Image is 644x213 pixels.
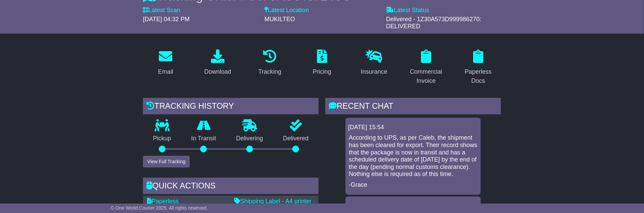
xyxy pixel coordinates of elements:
[264,16,295,23] span: MUKILTEO
[356,47,392,79] a: Insurance
[254,47,286,79] a: Tracking
[403,47,449,88] a: Commercial Invoice
[158,67,173,76] div: Email
[234,198,312,205] a: Shipping Label - A4 printer
[147,198,179,205] a: Paperless
[349,181,477,189] p: -Grace
[313,67,331,76] div: Pricing
[143,156,190,168] button: View Full Tracking
[143,135,181,142] p: Pickup
[258,67,281,76] div: Tracking
[181,135,226,142] p: In Transit
[143,178,319,196] div: Quick Actions
[143,98,319,116] div: Tracking history
[386,16,481,30] span: Delivered - 1Z30A573D999986270: DELIVERED
[154,47,178,79] a: Email
[111,205,208,211] span: © One World Courier 2025. All rights reserved.
[348,124,478,131] div: [DATE] 15:54
[460,67,497,85] div: Paperless Docs
[143,7,180,14] label: Latest Scan
[325,98,501,116] div: RECENT CHAT
[348,203,478,210] div: [DATE] 12:57
[386,7,429,14] label: Latest Status
[226,135,273,142] p: Delivering
[204,67,231,76] div: Download
[200,47,236,79] a: Download
[349,134,477,178] p: According to UPS, as per Caleb, the shipment has been cleared for export. Their record shows that...
[143,16,190,23] span: [DATE] 04:32 PM
[308,47,335,79] a: Pricing
[273,135,319,142] p: Delivered
[408,67,444,85] div: Commercial Invoice
[264,7,309,14] label: Latest Location
[456,47,501,88] a: Paperless Docs
[361,67,387,76] div: Insurance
